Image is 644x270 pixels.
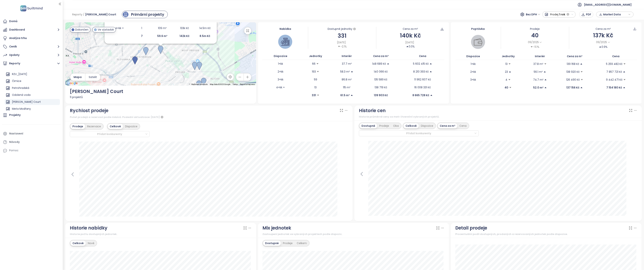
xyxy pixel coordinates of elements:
[72,11,82,18] span: Reporty
[70,73,85,81] button: Mapa
[455,68,491,76] td: 2+kk
[505,70,508,74] p: 23
[70,241,86,246] div: Celkově
[89,75,97,79] span: Satelit
[603,12,627,17] span: Market Data
[317,94,319,97] span: caret-down
[2,43,61,50] button: Ceník
[141,34,143,38] b: 7
[579,11,593,17] button: PDF
[430,94,433,97] span: caret-up
[566,78,580,82] p: 126 490 Kč
[70,95,252,99] div: 11 projektů
[262,83,298,91] td: 4+kk +
[5,85,60,91] div: Petrohradská
[123,124,139,129] div: Dispozice
[534,70,543,74] p: 56.1 m²
[544,78,547,81] span: caret-up
[342,62,352,66] p: 37.7 m²
[374,93,388,97] p: 139 903 Kč
[262,27,308,31] div: Nabídka
[501,31,569,40] div: 40
[5,92,60,98] div: Odolená voda
[474,38,482,46] img: wallet
[376,31,444,40] div: 140k Kč
[86,241,96,246] div: Nové
[455,53,491,60] th: Dispozice
[413,62,429,66] p: 5 602 415 Kč
[98,28,114,32] span: Ve výstavbě
[262,68,298,76] td: 2+kk
[180,34,189,38] b: 142k Kč
[403,123,419,128] div: Celkově
[317,70,319,73] span: caret-down
[406,44,415,49] div: 0.0%
[70,224,107,232] div: Historie nabídky
[316,62,319,65] span: caret-down
[12,86,29,90] div: Petrohradská
[2,111,61,119] a: Projekty
[559,11,565,18] span: 1 rok
[429,62,432,65] span: caret-up
[157,34,168,38] b: 59.6 m²
[406,45,409,48] span: caret-up
[312,93,316,97] p: 331
[584,0,632,9] span: [EMAIL_ADDRESS][DOMAIN_NAME]
[2,34,61,42] a: Analýza trhu
[2,130,61,137] a: Nastavení
[596,27,611,31] div: Cena za m²
[566,85,579,90] p: 137 156 Kč
[108,124,123,129] div: Celkově
[598,12,631,17] div: button
[359,107,386,114] div: Historie cen
[606,85,622,90] p: 7 154 180 Kč
[530,46,533,48] span: caret-down
[351,70,353,73] span: caret-up
[312,62,315,66] p: 66
[70,107,108,114] div: Rychlost prodeje
[314,77,317,82] p: 59
[525,53,555,60] th: Interiér
[263,241,281,246] div: Dostupné
[233,83,238,85] a: Terms (opens in new tab)
[312,70,316,74] p: 193
[2,18,61,25] a: Domů
[550,11,559,18] span: Prodej:
[9,131,23,136] div: Nastavení
[412,93,429,97] p: 8 665 728 Kč
[295,241,309,246] div: Celkem
[85,11,116,18] span: [PERSON_NAME] Court
[2,26,61,34] button: Dashboard
[2,60,61,67] button: Reporty
[377,123,391,128] div: Prodeje
[131,24,153,32] td: 1
[12,93,31,97] div: Odolená voda
[5,78,60,84] div: Čimice
[580,70,583,73] span: caret-down
[544,86,547,89] span: caret-up
[200,34,210,38] b: 8.5m Kč
[70,232,252,236] div: Historie počtu dostupných jednotek.
[5,71,60,77] div: RZU_[DATE]
[199,26,211,30] span: 14.5m Kč
[308,31,376,40] div: 331
[19,4,44,12] img: logo
[338,45,340,48] span: caret-down
[281,241,295,246] div: Prodeje
[509,70,511,73] span: caret-up
[533,62,543,66] p: 37.8 m²
[533,85,543,90] p: 52.0 m²
[580,86,583,89] span: caret-up
[5,106,60,112] div: Meta Modřany
[210,83,230,85] span: Map data ©2025 Google
[9,148,19,153] div: Pomoc
[70,88,252,95] div: [PERSON_NAME] Court
[281,37,289,46] img: house
[566,70,580,74] p: 138 920 Kč
[340,70,350,74] p: 58.3 m²
[414,85,431,89] p: 16 008 331 Kč
[83,11,84,18] span: /
[342,77,352,82] p: 86.8 m²
[298,52,333,60] th: Jednotky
